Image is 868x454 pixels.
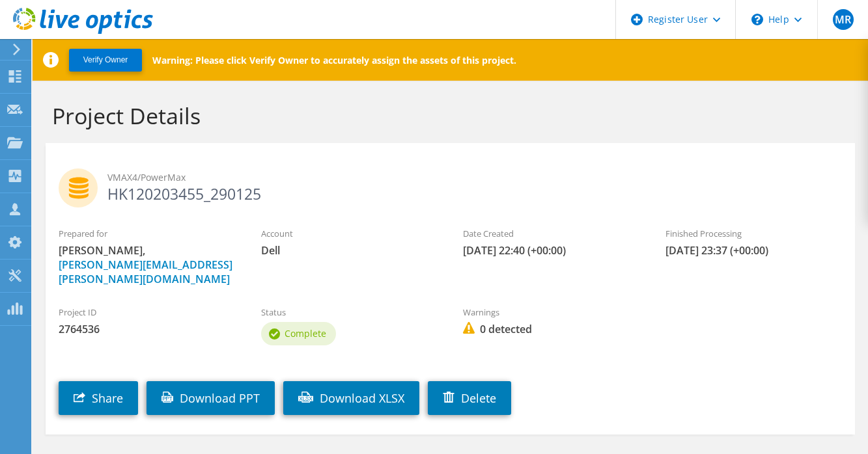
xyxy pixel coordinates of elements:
[665,227,842,240] label: Finished Processing
[107,170,842,185] span: VMAX4/PowerMax
[59,258,232,286] a: [PERSON_NAME][EMAIL_ADDRESS][PERSON_NAME][DOMAIN_NAME]
[59,227,235,240] label: Prepared for
[261,243,438,258] span: Dell
[285,327,326,340] span: Complete
[59,381,138,415] a: Share
[152,54,516,66] p: Warning: Please click Verify Owner to accurately assign the assets of this project.
[147,381,275,415] a: Download PPT
[69,49,142,72] button: Verify Owner
[59,168,842,201] h2: HK120203455_290125
[283,381,419,415] a: Download XLSX
[59,322,235,336] span: 2764536
[261,227,438,240] label: Account
[52,102,842,129] h1: Project Details
[463,306,639,319] label: Warnings
[59,306,235,319] label: Project ID
[463,243,639,258] span: [DATE] 22:40 (+00:00)
[665,243,842,258] span: [DATE] 23:37 (+00:00)
[261,306,438,319] label: Status
[751,14,763,25] svg: \n
[833,9,854,30] span: MR
[463,227,639,240] label: Date Created
[59,243,235,286] span: [PERSON_NAME],
[463,322,639,336] span: 0 detected
[428,381,511,415] a: Delete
